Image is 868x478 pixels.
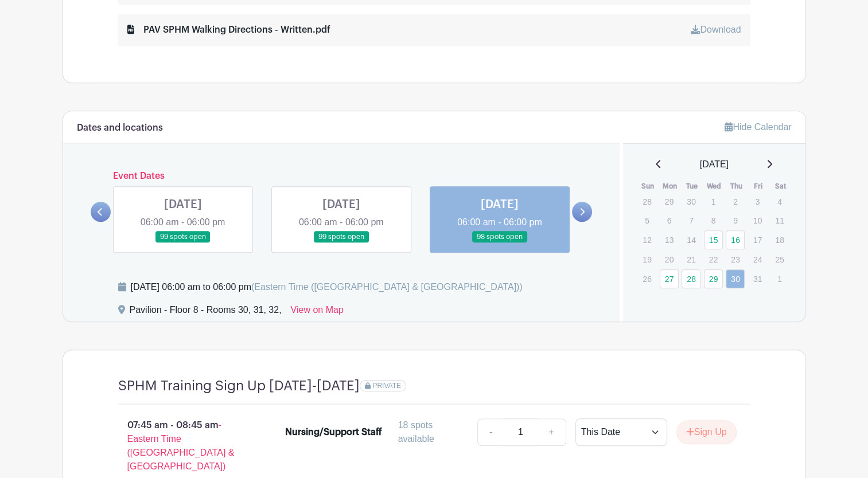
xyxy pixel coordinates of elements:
p: 3 [748,193,767,210]
th: Fri [748,181,770,192]
p: 14 [682,231,700,249]
a: 28 [682,269,700,288]
p: 24 [748,250,767,268]
p: 1 [770,270,789,288]
a: - [477,418,504,446]
p: 21 [682,250,700,268]
p: 28 [637,193,656,210]
a: 27 [660,269,679,288]
span: [DATE] [700,158,729,171]
a: View on Map [291,303,344,322]
a: Hide Calendar [725,122,791,132]
h6: Dates and locations [77,123,163,134]
p: 25 [770,250,789,268]
span: PRIVATE [372,382,401,390]
div: 18 spots available [398,418,468,446]
p: 13 [660,231,679,249]
p: 1 [704,193,723,210]
span: - Eastern Time ([GEOGRAPHIC_DATA] & [GEOGRAPHIC_DATA]) [127,420,235,471]
p: 17 [748,231,767,249]
p: 11 [770,211,789,229]
p: 07:45 am - 08:45 am [100,414,267,478]
th: Sun [637,181,659,192]
th: Thu [725,181,748,192]
h6: Event Dates [111,171,573,182]
th: Wed [703,181,726,192]
a: 29 [704,269,723,288]
p: 8 [704,211,723,229]
a: Download [691,25,741,34]
span: (Eastern Time ([GEOGRAPHIC_DATA] & [GEOGRAPHIC_DATA])) [251,282,523,292]
div: PAV SPHM Walking Directions - Written.pdf [127,23,330,37]
p: 6 [660,211,679,229]
th: Sat [769,181,792,192]
th: Tue [681,181,703,192]
a: + [537,418,566,446]
p: 9 [726,211,745,229]
h4: SPHM Training Sign Up [DATE]-[DATE] [118,378,360,394]
a: 30 [726,269,745,288]
p: 4 [770,193,789,210]
p: 26 [637,270,656,288]
a: 16 [726,230,745,249]
p: 19 [637,250,656,268]
p: 18 [770,231,789,249]
p: 23 [726,250,745,268]
div: Pavilion - Floor 8 - Rooms 30, 31, 32, [130,303,282,322]
button: Sign Up [676,420,737,444]
p: 7 [682,211,700,229]
div: Nursing/Support Staff [285,425,382,439]
p: 5 [637,211,656,229]
p: 29 [660,193,679,210]
p: 22 [704,250,723,268]
p: 12 [637,231,656,249]
p: 20 [660,250,679,268]
p: 2 [726,193,745,210]
div: [DATE] 06:00 am to 06:00 pm [131,280,523,294]
th: Mon [659,181,682,192]
a: 15 [704,230,723,249]
p: 31 [748,270,767,288]
p: 10 [748,211,767,229]
p: 30 [682,193,700,210]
